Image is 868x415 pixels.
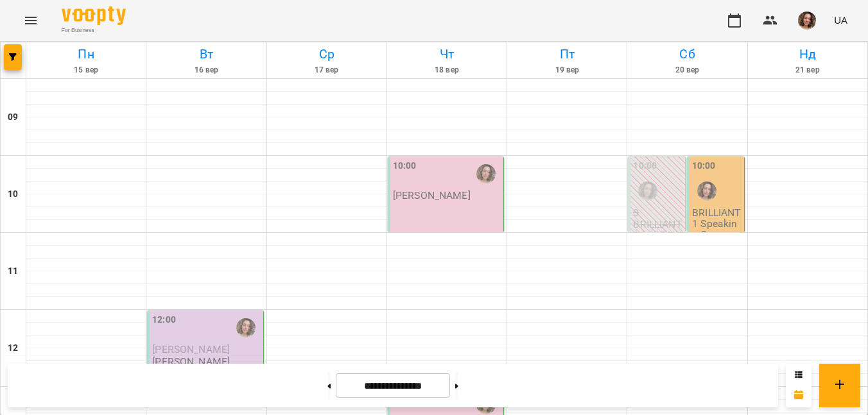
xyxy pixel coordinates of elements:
[692,159,716,173] label: 10:00
[798,12,816,30] img: 15232f8e2fb0b95b017a8128b0c4ecc9.jpg
[236,318,256,337] img: Цвітанська Дарина
[629,44,745,64] h6: Сб
[829,8,853,32] button: UA
[697,182,716,201] img: Цвітанська Дарина
[28,44,144,64] h6: Пн
[750,64,865,76] h6: 21 вер
[152,313,176,327] label: 12:00
[629,64,745,76] h6: 20 вер
[633,207,682,218] p: 0
[750,44,865,64] h6: Нд
[15,5,46,36] button: Menu
[393,190,471,201] p: [PERSON_NAME]
[148,44,264,64] h6: Вт
[28,64,144,76] h6: 15 вер
[633,219,682,252] p: BRILLIANT 14 SPEAKING club
[633,159,657,173] label: 10:00
[509,44,625,64] h6: Пт
[269,64,385,76] h6: 17 вер
[62,26,126,35] span: For Business
[476,164,496,183] img: Цвітанська Дарина
[389,64,505,76] h6: 18 вер
[509,64,625,76] h6: 19 вер
[269,44,385,64] h6: Ср
[62,6,126,25] img: Voopty Logo
[148,64,264,76] h6: 16 вер
[638,182,657,201] img: Цвітанська Дарина
[8,264,18,278] h6: 11
[8,110,18,124] h6: 09
[834,13,847,27] span: UA
[8,341,18,355] h6: 12
[8,187,18,201] h6: 10
[389,44,505,64] h6: Чт
[152,343,230,355] span: [PERSON_NAME]
[393,159,417,173] label: 10:00
[692,207,742,241] p: BRILLIANT 1 Speaking Course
